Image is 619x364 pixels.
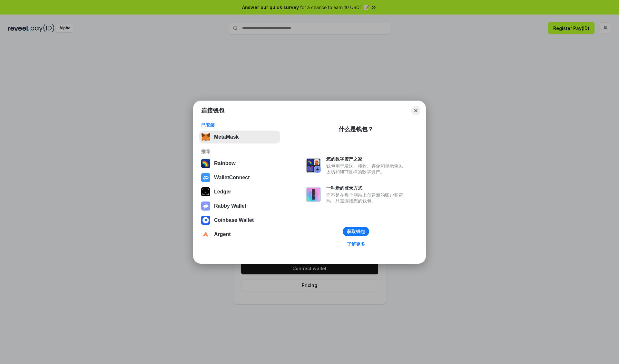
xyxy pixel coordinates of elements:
[201,230,210,239] img: svg+xml,%3Csvg%20width%3D%2228%22%20height%3D%2228%22%20viewBox%3D%220%200%2028%2028%22%20fill%3D...
[201,133,210,142] img: svg+xml,%3Csvg%20fill%3D%22none%22%20height%3D%2233%22%20viewBox%3D%220%200%2035%2033%22%20width%...
[306,158,321,173] img: svg+xml,%3Csvg%20xmlns%3D%22http%3A%2F%2Fwww.w3.org%2F2000%2Fsvg%22%20fill%3D%22none%22%20viewBox...
[199,185,280,198] button: Ledger
[326,192,406,204] div: 而不是在每个网站上创建新的账户和密码，只需连接您的钱包。
[201,149,278,154] div: 推荐
[343,227,369,236] button: 获取钱包
[199,200,280,212] button: Rabby Wallet
[201,216,210,225] img: svg+xml,%3Csvg%20width%3D%2228%22%20height%3D%2228%22%20viewBox%3D%220%200%2028%2028%22%20fill%3D...
[201,122,278,128] div: 已安装
[214,134,239,140] div: MetaMask
[199,157,280,170] button: Rainbow
[326,156,406,162] div: 您的数字资产之家
[339,125,373,133] div: 什么是钱包？
[214,203,246,209] div: Rabby Wallet
[201,202,210,211] img: svg+xml,%3Csvg%20xmlns%3D%22http%3A%2F%2Fwww.w3.org%2F2000%2Fsvg%22%20fill%3D%22none%22%20viewBox...
[201,107,224,114] h1: 连接钱包
[343,240,369,248] a: 了解更多
[201,159,210,168] img: svg+xml,%3Csvg%20width%3D%22120%22%20height%3D%22120%22%20viewBox%3D%220%200%20120%20120%22%20fil...
[199,131,280,143] button: MetaMask
[326,185,406,191] div: 一种新的登录方式
[214,217,254,223] div: Coinbase Wallet
[214,175,250,181] div: WalletConnect
[306,187,321,202] img: svg+xml,%3Csvg%20xmlns%3D%22http%3A%2F%2Fwww.w3.org%2F2000%2Fsvg%22%20fill%3D%22none%22%20viewBox...
[214,189,231,195] div: Ledger
[199,214,280,227] button: Coinbase Wallet
[214,231,231,237] div: Argent
[326,163,406,175] div: 钱包用于发送、接收、存储和显示像以太坊和NFT这样的数字资产。
[214,161,236,166] div: Rainbow
[347,229,365,234] div: 获取钱包
[201,187,210,196] img: svg+xml,%3Csvg%20xmlns%3D%22http%3A%2F%2Fwww.w3.org%2F2000%2Fsvg%22%20width%3D%2228%22%20height%3...
[201,173,210,182] img: svg+xml,%3Csvg%20width%3D%2228%22%20height%3D%2228%22%20viewBox%3D%220%200%2028%2028%22%20fill%3D...
[199,171,280,184] button: WalletConnect
[347,241,365,247] div: 了解更多
[199,228,280,241] button: Argent
[411,106,420,115] button: Close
